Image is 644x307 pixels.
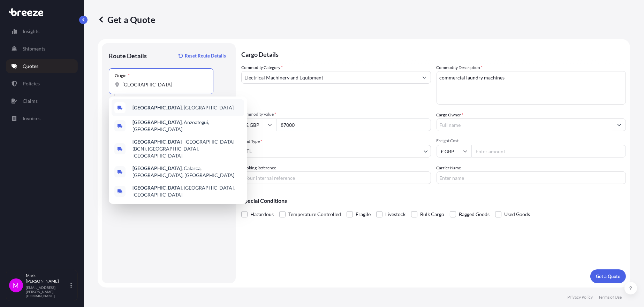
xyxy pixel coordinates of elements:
[132,165,182,171] b: [GEOGRAPHIC_DATA]
[23,28,39,35] p: Insights
[250,209,274,220] span: Hazardous
[356,209,371,220] span: Fragile
[437,164,461,171] label: Carrier Name
[241,64,283,71] label: Commodity Category
[132,185,182,191] b: [GEOGRAPHIC_DATA]
[132,139,182,145] b: [GEOGRAPHIC_DATA]
[13,282,19,289] span: M
[132,138,241,159] span: –[GEOGRAPHIC_DATA] (BCN), [GEOGRAPHIC_DATA], [GEOGRAPHIC_DATA]
[185,52,226,59] p: Reset Route Details
[241,198,626,204] p: Special Conditions
[115,73,130,78] div: Origin
[23,63,38,70] p: Quotes
[241,164,276,171] label: Booking Reference
[122,81,205,88] input: Origin
[567,294,593,300] p: Privacy Policy
[132,105,182,110] b: [GEOGRAPHIC_DATA]
[241,112,431,117] span: Commodity Value
[437,112,464,118] label: Cargo Owner
[23,115,40,122] p: Invoices
[244,148,252,155] span: LTL
[504,209,530,220] span: Used Goods
[596,273,620,280] p: Get a Quote
[23,98,38,105] p: Claims
[26,285,69,298] p: [EMAIL_ADDRESS][PERSON_NAME][DOMAIN_NAME]
[437,138,626,144] span: Freight Cost
[471,145,626,158] input: Enter amount
[132,165,241,179] span: , Calarca, [GEOGRAPHIC_DATA], [GEOGRAPHIC_DATA]
[418,71,431,84] button: Show suggestions
[385,209,406,220] span: Livestock
[241,138,262,145] span: Load Type
[613,118,626,131] button: Show suggestions
[26,273,69,284] p: Mark [PERSON_NAME]
[241,43,626,64] p: Cargo Details
[437,171,626,184] input: Enter name
[23,45,45,52] p: Shipments
[598,294,622,300] p: Terms of Use
[288,209,341,220] span: Temperature Controlled
[98,14,155,25] p: Get a Quote
[132,119,182,125] b: [GEOGRAPHIC_DATA]
[132,184,241,198] span: , [GEOGRAPHIC_DATA], [GEOGRAPHIC_DATA]
[437,64,483,71] label: Commodity Description
[109,97,247,204] div: Show suggestions
[241,171,431,184] input: Your internal reference
[437,118,613,131] input: Full name
[420,209,444,220] span: Bulk Cargo
[242,71,418,84] input: Select a commodity type
[132,119,241,133] span: , Anzoategui, [GEOGRAPHIC_DATA]
[23,80,40,87] p: Policies
[276,118,431,131] input: Type amount
[132,104,234,111] span: , [GEOGRAPHIC_DATA]
[459,209,490,220] span: Bagged Goods
[109,52,147,60] p: Route Details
